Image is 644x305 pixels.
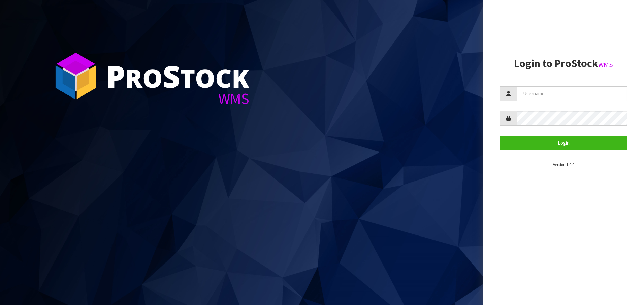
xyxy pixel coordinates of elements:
small: WMS [598,60,613,69]
input: Username [517,86,627,101]
span: P [106,55,125,96]
div: WMS [106,91,249,106]
img: ProStock Cube [51,51,101,101]
button: Login [500,136,627,150]
div: ro tock [106,61,249,91]
small: Version 1.0.0 [553,162,574,167]
h2: Login to ProStock [500,58,627,70]
span: S [163,55,180,96]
